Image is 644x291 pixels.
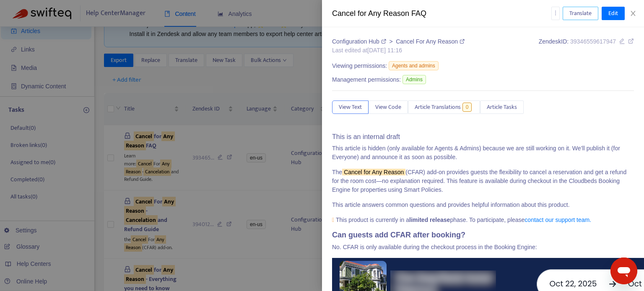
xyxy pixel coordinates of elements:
button: View Code [369,100,408,114]
iframe: Botón para iniciar la ventana de mensajería [610,258,637,284]
p: This article is hidden (only available for Agents & Admins) because we are still working on it. W... [332,144,634,162]
button: Close [627,10,639,18]
button: more [551,7,560,20]
p: This article answers common questions and provides helpful information about this product. [332,201,634,209]
span: Management permissions: [332,75,401,84]
p: The (CFAR) add-on provides guests the flexibility to cancel a reservation and get a refund for th... [332,168,634,194]
sqkw: Cancel for Any Reason [342,169,405,175]
span: more [553,10,558,16]
span: Article Tasks [487,103,517,112]
a: Cancel For Any Reason [396,38,465,45]
span: Viewing permissions: [332,62,387,70]
strong: Can guests add CFAR after booking? [332,231,465,239]
span: Translate [569,9,592,18]
span: View Text [339,103,362,112]
button: View Text [332,100,369,114]
a: contact our support team. [525,216,591,223]
p: This product is currently in a phase. To participate, please [332,216,634,224]
div: Cancel for Any Reason FAQ [332,8,551,19]
button: Article Translations0 [408,100,480,114]
div: > [332,37,465,46]
span: 39346559617947 [570,38,616,45]
span: Edit [608,9,618,18]
span: Agents and admins [389,61,439,70]
button: Edit [602,7,625,20]
div: Zendesk ID: [539,37,634,55]
span: Admins [402,75,426,84]
span: 0 [462,103,472,112]
a: Configuration Hub [332,38,388,45]
span: View Code [375,103,401,112]
div: Last edited at [DATE] 11:16 [332,46,465,55]
button: Translate [563,7,598,20]
h4: This is an internal draft [332,133,634,141]
span: close [630,10,636,17]
button: Article Tasks [480,100,524,114]
p: No. CFAR is only available during the checkout process in the Booking Engine: [332,243,634,252]
strong: limited release [409,216,450,223]
span: Article Translations [415,103,461,112]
